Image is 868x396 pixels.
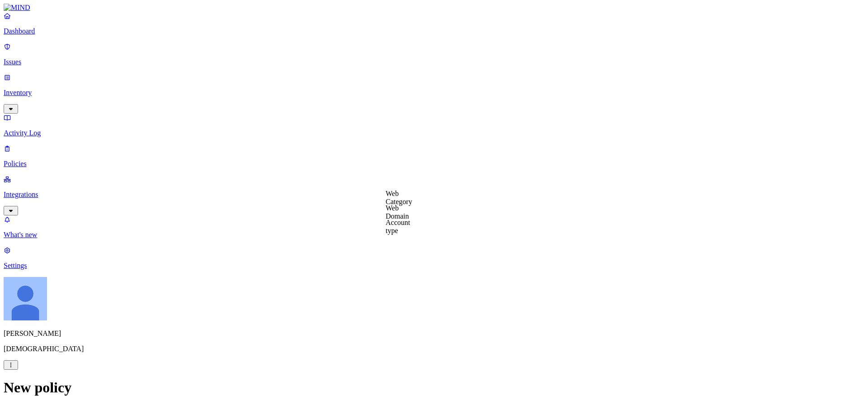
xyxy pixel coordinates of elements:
[4,144,864,168] a: Policies
[4,379,864,396] h1: New policy
[4,262,864,270] p: Settings
[4,114,864,137] a: Activity Log
[4,160,864,168] p: Policies
[4,345,864,353] p: [DEMOGRAPHIC_DATA]
[4,27,864,35] p: Dashboard
[4,329,864,338] p: [PERSON_NAME]
[4,4,30,12] img: MIND
[4,12,864,35] a: Dashboard
[4,191,864,199] p: Integrations
[386,219,410,234] label: Account type
[386,190,412,205] label: Web Category
[4,231,864,239] p: What's new
[4,129,864,137] p: Activity Log
[4,89,864,97] p: Inventory
[4,58,864,66] p: Issues
[4,246,864,270] a: Settings
[4,73,864,112] a: Inventory
[4,175,864,214] a: Integrations
[4,4,864,12] a: MIND
[4,43,864,66] a: Issues
[4,277,47,320] img: Ignacio Rodriguez Paez
[4,215,864,239] a: What's new
[386,204,409,220] label: Web Domain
